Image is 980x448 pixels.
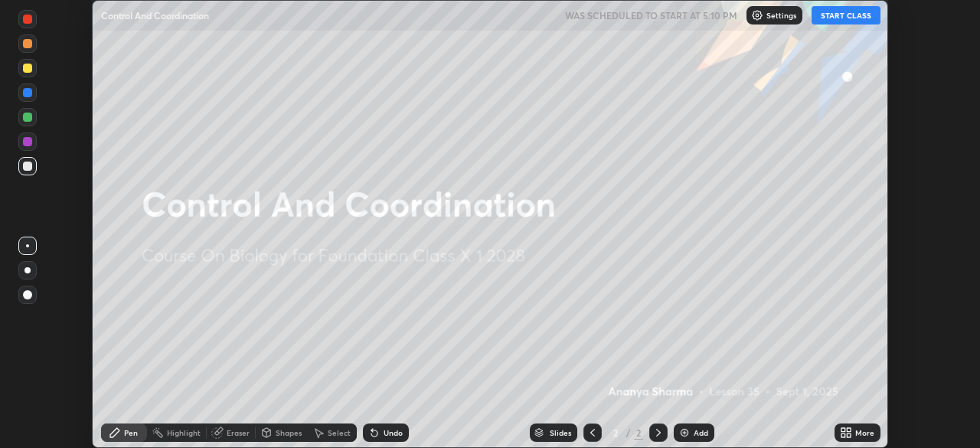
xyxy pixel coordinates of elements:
img: class-settings-icons [751,9,763,21]
div: Highlight [167,429,201,437]
div: / [626,428,631,437]
div: Add [694,429,708,437]
div: 2 [634,426,643,440]
button: START CLASS [812,6,880,25]
div: Select [328,429,351,437]
div: Shapes [276,429,302,437]
div: Slides [550,429,571,437]
div: Pen [124,429,138,437]
p: Settings [766,11,796,19]
div: More [855,429,874,437]
p: Control And Coordination [101,9,209,21]
h5: WAS SCHEDULED TO START AT 5:10 PM [565,8,737,22]
div: Undo [384,429,403,437]
img: add-slide-button [678,427,691,439]
div: Eraser [227,429,250,437]
div: 2 [608,428,623,437]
